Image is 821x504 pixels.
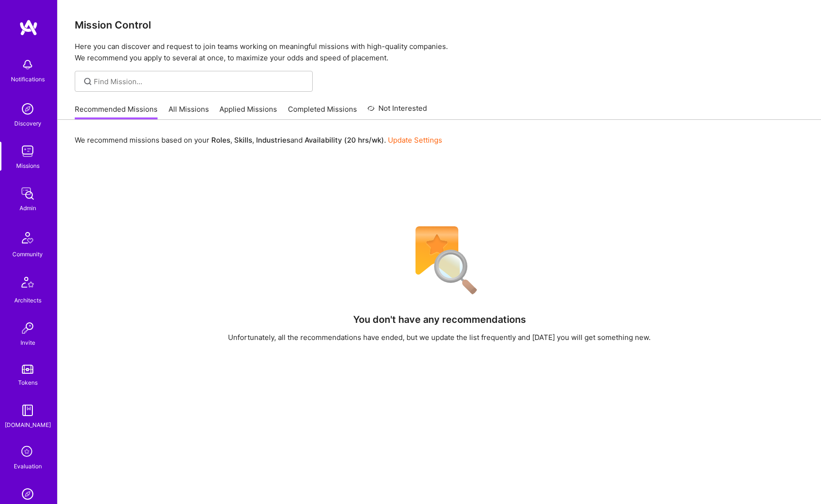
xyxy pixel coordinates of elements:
[20,203,36,213] div: Admin
[234,136,252,145] b: Skills
[94,77,306,87] input: Find Mission...
[75,104,158,120] a: Recommended Missions
[18,378,38,388] div: Tokens
[256,136,290,145] b: Industries
[168,104,209,120] a: All Missions
[219,104,277,120] a: Applied Missions
[305,136,384,145] b: Availability (20 hrs/wk)
[18,319,37,338] img: Invite
[22,365,33,374] img: tokens
[16,272,39,295] img: Architects
[16,161,40,171] div: Missions
[14,118,41,128] div: Discovery
[20,338,35,348] div: Invite
[14,461,42,471] div: Evaluation
[5,420,51,430] div: [DOMAIN_NAME]
[353,314,526,325] h4: You don't have any recommendations
[11,74,45,84] div: Notifications
[288,104,357,120] a: Completed Missions
[399,220,480,301] img: No Results
[18,401,37,420] img: guide book
[12,249,43,259] div: Community
[18,55,37,74] img: bell
[75,41,804,64] p: Here you can discover and request to join teams working on meaningful missions with high-quality ...
[19,443,37,461] i: icon SelectionTeam
[367,103,427,120] a: Not Interested
[18,99,37,118] img: discovery
[18,184,37,203] img: admin teamwork
[16,226,39,249] img: Community
[228,332,651,342] div: Unfortunately, all the recommendations have ended, but we update the list frequently and [DATE] y...
[14,295,41,305] div: Architects
[82,76,93,87] i: icon SearchGrey
[19,19,38,36] img: logo
[75,135,442,145] p: We recommend missions based on your , , and .
[18,142,37,161] img: teamwork
[18,485,37,504] img: Admin Search
[211,136,230,145] b: Roles
[75,19,804,31] h3: Mission Control
[388,136,442,145] a: Update Settings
